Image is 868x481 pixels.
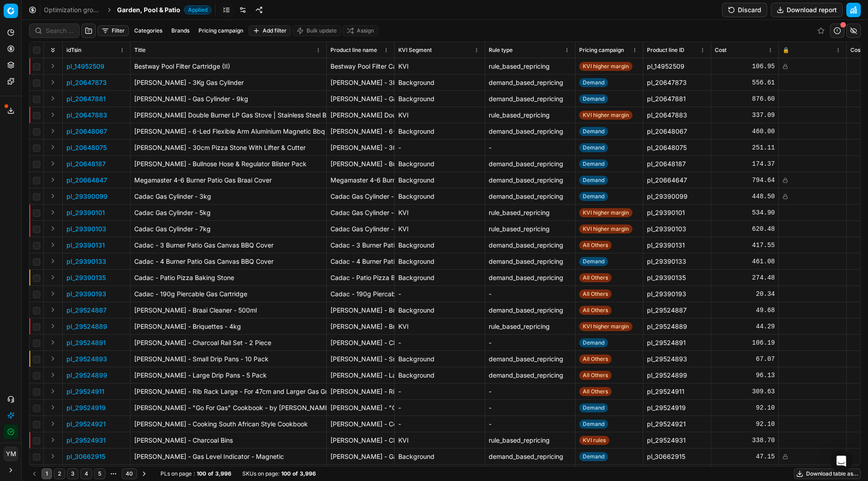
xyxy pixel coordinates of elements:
p: pl_29524887 [66,306,107,315]
span: KVI higher margin [579,322,632,331]
div: Cadac Gas Cylinder - 7kg [330,224,391,233]
div: KVI [398,62,481,71]
p: [PERSON_NAME] - Braai Cleaner - 500ml [134,306,323,315]
div: [PERSON_NAME] - Large Drip Pans - 5 Pack [330,371,391,380]
div: pl_29390103 [647,224,707,233]
span: KVI rules [579,436,609,445]
div: demand_based_repricing [489,176,571,185]
button: Expand [47,402,58,413]
p: [PERSON_NAME] - Bullnose Hose & Regulator Blister Pack [134,159,323,168]
div: pl_20647881 [647,94,707,103]
div: Background [398,127,481,136]
button: pl_29390133 [66,257,106,266]
div: rule_based_repricing [489,322,571,331]
div: 448.50 [715,192,775,201]
div: pl_29524889 [647,322,707,331]
p: pl_20648067 [66,127,107,136]
p: Cadac - 190g Piercable Gas Cartridge [134,290,323,299]
p: [PERSON_NAME] - Small Drip Pans - 10 Pack [134,355,323,364]
button: 3 [67,468,79,479]
div: pl_14952509 [647,62,707,71]
div: pl_29390131 [647,241,707,250]
div: [PERSON_NAME] - Gas Level Indicator - Magnetic [330,452,391,461]
div: Background [398,78,481,87]
button: Expand [47,239,58,250]
div: 534.90 [715,208,775,217]
p: pl_29390101 [66,208,105,217]
div: demand_based_repricing [489,159,571,168]
button: pl_29524893 [66,355,107,364]
div: demand_based_repricing [489,192,571,201]
div: Background [398,355,481,364]
span: Applied [184,5,212,14]
strong: of [292,470,298,477]
button: pl_29524891 [66,338,106,347]
button: Expand [47,256,58,266]
strong: 3,996 [300,470,316,477]
span: All Others [579,273,612,282]
p: [PERSON_NAME] - Gas Level Indicator - Magnetic [134,452,323,461]
div: 92.10 [715,403,775,412]
button: Go to previous page [29,468,40,479]
input: Search by SKU or title [46,26,74,35]
div: 96.13 [715,371,775,380]
button: pl_14952509 [66,62,104,71]
div: 417.55 [715,241,775,250]
div: Open Intercom Messenger [830,450,852,472]
span: All Others [579,355,612,364]
div: demand_based_repricing [489,371,571,380]
button: pl_29390103 [66,224,106,233]
div: 49.68 [715,306,775,315]
div: Background [398,273,481,282]
div: pl_29524891 [647,338,707,347]
div: demand_based_repricing [489,257,571,266]
button: pl_29524931 [66,436,106,445]
div: [PERSON_NAME] - Bullnose Hose & Regulator Blister Pack [330,159,391,168]
div: 67.07 [715,355,775,364]
button: pl_20648075 [66,143,107,152]
div: - [489,387,571,396]
button: Brands [168,25,193,36]
p: Cadac - 4 Burner Patio Gas Canvas BBQ Cover [134,257,323,266]
div: 620.48 [715,224,775,233]
div: Cadac - 4 Burner Patio Gas Canvas BBQ Cover [330,257,391,266]
button: Expand [47,451,58,462]
button: Expand all [47,45,58,56]
div: [PERSON_NAME] - Braai Cleaner - 500ml [330,306,391,315]
div: rule_based_repricing [489,436,571,445]
div: 338.70 [715,436,775,445]
nav: pagination [29,467,150,480]
div: - [489,420,571,429]
div: - [489,338,571,347]
div: [PERSON_NAME] - Charcoal Bins [330,436,391,445]
div: - [398,143,481,152]
button: pl_29390193 [66,290,106,299]
div: demand_based_repricing [489,273,571,282]
button: pl_29524921 [66,420,106,429]
div: 794.64 [715,176,775,185]
span: Cost [715,47,726,54]
span: KVI higher margin [579,208,632,217]
span: 🔒 [783,47,789,54]
strong: of [208,470,213,477]
div: pl_29524931 [647,436,707,445]
div: - [489,403,571,412]
div: [PERSON_NAME] - Briquettes - 4kg [330,322,391,331]
div: demand_based_repricing [489,94,571,103]
button: pl_29524911 [66,387,104,396]
button: Expand [47,142,58,153]
button: pl_29524889 [66,322,107,331]
p: Cadac - 3 Burner Patio Gas Canvas BBQ Cover [134,241,323,250]
div: pl_29390101 [647,208,707,217]
span: Title [134,47,146,54]
strong: 3,996 [215,470,231,477]
span: SKUs on page : [242,470,279,477]
button: 5 [94,468,105,479]
div: pl_29390099 [647,192,707,201]
span: Demand [579,127,608,136]
div: : [160,470,231,477]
